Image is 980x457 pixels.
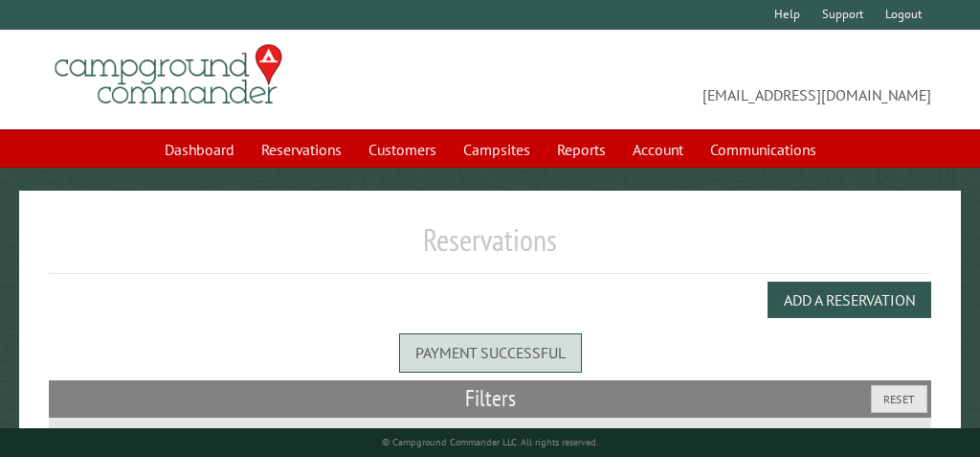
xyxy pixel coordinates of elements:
[621,131,695,168] a: Account
[49,221,931,274] h1: Reservations
[399,333,582,372] div: Payment successful
[490,53,931,106] span: [EMAIL_ADDRESS][DOMAIN_NAME]
[382,436,598,448] small: © Campground Commander LLC. All rights reserved.
[452,131,542,168] a: Campsites
[153,131,246,168] a: Dashboard
[49,380,931,417] h2: Filters
[871,385,927,413] button: Reset
[768,282,931,318] button: Add a Reservation
[357,131,448,168] a: Customers
[699,131,828,168] a: Communications
[546,131,617,168] a: Reports
[49,37,288,112] img: Campground Commander
[250,131,353,168] a: Reservations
